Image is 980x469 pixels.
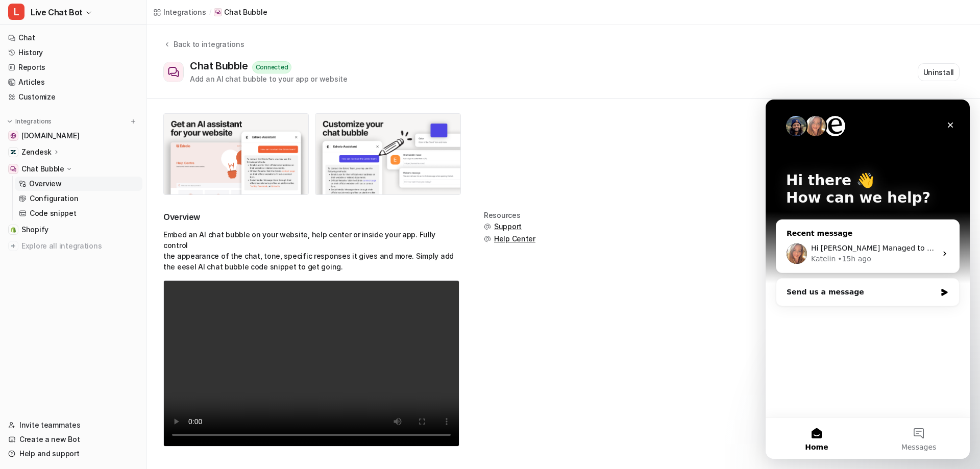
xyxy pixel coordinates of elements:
[15,206,142,220] a: Code snippet
[4,432,142,447] a: Create a new Bot
[153,7,206,17] a: Integrations
[163,211,459,223] h2: Overview
[29,179,62,189] p: Overview
[30,193,78,204] p: Configuration
[10,179,194,207] div: Send us a message
[484,235,491,242] img: support.svg
[209,8,211,17] span: /
[8,241,18,251] img: explore all integrations
[45,144,622,153] span: Hi [PERSON_NAME] Managed to sort it. Many Thanks [PERSON_NAME] Director Tulipy Ltd mobilePhone 07...
[4,418,142,432] a: Invite teammates
[102,318,204,359] button: Messages
[15,177,142,191] a: Overview
[163,280,459,447] video: Your browser does not support the video tag.
[21,187,170,198] div: Send us a message
[21,238,138,254] span: Explore all integrations
[10,133,16,139] img: wovenwood.co.uk
[494,234,535,244] span: Help Center
[484,221,535,232] button: Support
[136,344,171,351] span: Messages
[21,164,64,174] p: Chat Bubble
[4,45,142,60] a: History
[484,234,535,244] button: Help Center
[190,73,348,84] div: Add an AI chat bubble to your app or website
[4,31,142,45] a: Chat
[163,229,459,272] p: Embed an AI chat bubble on your website, help center or inside your app. Fully control the appear...
[31,5,83,19] span: Live Chat Bot
[766,100,970,459] iframe: Intercom live chat
[21,225,48,235] span: Shopify
[72,154,105,165] div: • 15h ago
[4,90,142,104] a: Customize
[10,166,16,172] img: Chat Bubble
[39,344,62,351] span: Home
[484,211,535,219] div: Resources
[6,118,13,125] img: expand menu
[45,154,70,165] div: Katelin
[484,223,491,230] img: support.svg
[4,129,142,143] a: wovenwood.co.uk[DOMAIN_NAME]
[21,147,52,157] p: Zendesk
[30,208,77,218] p: Code snippet
[163,39,244,60] button: Back to integrations
[10,227,16,233] img: Shopify
[8,4,24,20] span: L
[10,149,16,155] img: Zendesk
[176,16,194,35] div: Close
[918,63,960,81] button: Uninstall
[130,118,137,125] img: menu_add.svg
[252,61,292,73] div: Connected
[21,131,79,141] span: [DOMAIN_NAME]
[4,239,142,253] a: Explore all integrations
[4,223,142,237] a: ShopifyShopify
[4,116,55,127] button: Integrations
[214,7,267,17] a: Chat Bubble
[190,60,252,72] div: Chat Bubble
[15,191,142,206] a: Configuration
[170,39,244,50] div: Back to integrations
[224,7,267,17] p: Chat Bubble
[494,221,522,232] span: Support
[15,117,52,126] p: Integrations
[4,60,142,75] a: Reports
[4,447,142,461] a: Help and support
[4,75,142,89] a: Articles
[163,7,206,17] div: Integrations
